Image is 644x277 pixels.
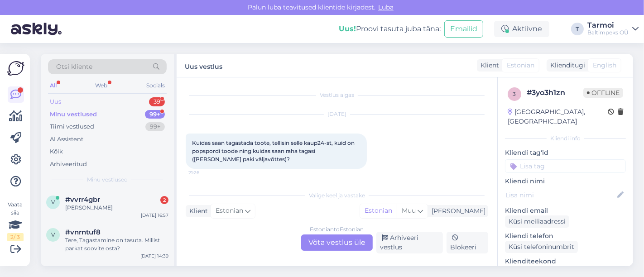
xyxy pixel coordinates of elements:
div: Socials [144,80,167,91]
button: Emailid [444,20,483,38]
span: Minu vestlused [87,176,128,184]
b: Uus! [339,24,356,33]
img: Askly Logo [7,61,24,76]
input: Lisa nimi [505,190,615,200]
div: 2 / 3 [7,233,24,241]
div: [GEOGRAPHIC_DATA], [GEOGRAPHIC_DATA] [508,107,608,126]
p: Kliendi tag'id [505,148,626,158]
p: Kliendi nimi [505,177,626,186]
span: Offline [583,88,623,98]
div: Arhiveeritud [50,160,87,169]
div: Proovi tasuta juba täna: [339,24,441,34]
span: v [51,231,55,238]
div: 39 [149,97,165,106]
div: All [48,80,58,91]
span: Luba [375,3,396,11]
div: [PERSON_NAME] [65,204,168,212]
div: Aktiivne [494,21,549,37]
div: 2 [160,196,168,204]
div: 99+ [145,122,165,131]
span: Otsi kliente [56,62,92,72]
div: Arhiveeri vestlus [376,232,443,253]
div: Vestlus algas [186,91,488,99]
span: v [51,199,55,205]
div: [DATE] 16:57 [141,212,168,219]
span: Estonian [216,206,243,216]
div: Küsi meiliaadressi [505,215,569,228]
div: Kõik [50,147,63,156]
span: Muu [402,206,416,215]
span: 3 [513,91,516,97]
p: Kliendi telefon [505,231,626,241]
div: Web [94,80,110,91]
div: Minu vestlused [50,110,97,119]
div: [DATE] 14:39 [140,253,168,259]
div: Estonian to Estonian [310,225,364,234]
div: Tarmoi [587,22,629,29]
div: Vaata siia [7,201,24,241]
span: Estonian [507,61,534,70]
div: 99+ [145,110,165,119]
div: Klienditugi [547,61,585,70]
span: #vnrntuf8 [65,228,101,236]
p: Kliendi email [505,206,626,215]
input: Lisa tag [505,159,626,173]
div: AI Assistent [50,135,83,144]
div: Võta vestlus üle [301,234,373,251]
p: Klienditeekond [505,257,626,266]
div: Estonian [360,204,397,218]
div: Tere, Tagastamine on tasuta. Millist parkat soovite osta? [65,236,168,253]
label: Uus vestlus [185,59,222,72]
div: Tiimi vestlused [50,122,94,131]
div: # 3yo3h1zn [527,87,583,98]
div: T [571,23,584,35]
div: Blokeeri [447,232,488,253]
span: 21:26 [188,169,222,176]
div: Klient [477,61,499,70]
span: English [593,61,616,70]
div: [PERSON_NAME] [428,206,485,216]
div: [DATE] [186,110,488,118]
div: Valige keel ja vastake [186,191,488,200]
div: Küsi telefoninumbrit [505,241,578,253]
span: Kuidas saan tagastada toote, tellisin selle kaup24-st, kuid on popspordi toode ning kuidas saan r... [192,139,356,162]
span: #vvrr4gbr [65,196,100,204]
div: Baltimpeks OÜ [587,29,629,36]
div: Kliendi info [505,134,626,143]
a: TarmoiBaltimpeks OÜ [587,22,639,36]
div: Uus [50,97,61,106]
div: Klient [186,206,208,216]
